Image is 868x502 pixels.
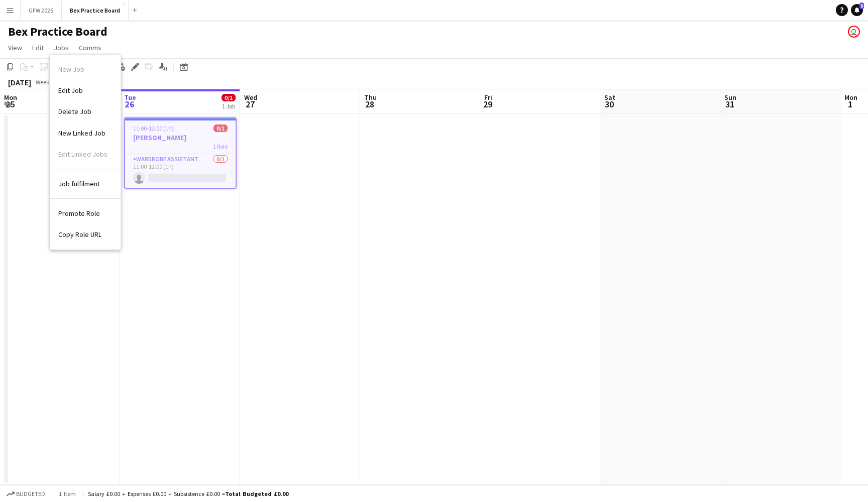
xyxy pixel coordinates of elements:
span: Mon [844,93,857,102]
span: 11:00-12:00 (1h) [133,124,174,132]
app-job-card: 11:00-12:00 (1h)0/1[PERSON_NAME]1 RoleWardrobe Assistant0/111:00-12:00 (1h) [124,117,237,189]
span: 0/1 [222,94,236,101]
a: Promote Role [50,203,121,224]
span: Thu [364,93,377,102]
span: 1 item [55,490,79,497]
a: Delete Job [50,101,121,122]
span: 1 Role [213,143,228,150]
app-user-avatar: Mike Bolton [848,26,860,38]
button: Budgeted [5,488,47,499]
span: 31 [723,98,736,110]
h3: [PERSON_NAME] [125,133,236,142]
span: 30 [603,98,615,110]
span: 29 [483,98,492,110]
div: [DATE] [8,77,31,87]
span: Mon [4,93,17,102]
span: Jobs [54,43,69,52]
span: Sun [724,93,736,102]
a: Edit [28,41,48,54]
button: GFW 2025 [21,1,62,20]
a: New Linked Job [50,122,121,144]
h1: Bex Practice Board [8,24,107,39]
span: 27 [243,98,257,110]
span: Comms [79,43,101,52]
div: 1 Job [222,102,235,110]
span: Sat [604,93,615,102]
span: Tue [124,93,136,102]
span: Delete Job [58,107,91,116]
a: View [4,41,26,54]
a: Jobs [50,41,73,54]
span: New Linked Job [58,129,105,138]
span: Copy Role URL [58,230,101,239]
span: Promote Role [58,209,100,218]
a: 5 [851,4,863,16]
span: Edit [32,43,44,52]
a: Job fulfilment [50,173,121,194]
span: Wed [244,93,257,102]
div: Salary £0.00 + Expenses £0.00 + Subsistence £0.00 = [88,490,288,497]
span: Total Budgeted £0.00 [225,490,288,497]
span: View [8,43,22,52]
button: Bex Practice Board [62,1,129,20]
span: 0/1 [213,124,228,132]
span: 5 [859,3,864,9]
span: Week 35 [33,78,58,86]
span: Fri [484,93,492,102]
span: 28 [363,98,377,110]
span: 25 [3,98,17,110]
span: Budgeted [16,490,45,497]
a: Copy Role URL [50,224,121,245]
a: Edit Job [50,80,121,101]
span: 26 [123,98,136,110]
a: Comms [75,41,105,54]
span: Edit Job [58,86,83,95]
span: Job fulfilment [58,179,100,188]
app-card-role: Wardrobe Assistant0/111:00-12:00 (1h) [125,154,236,188]
span: 1 [843,98,857,110]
